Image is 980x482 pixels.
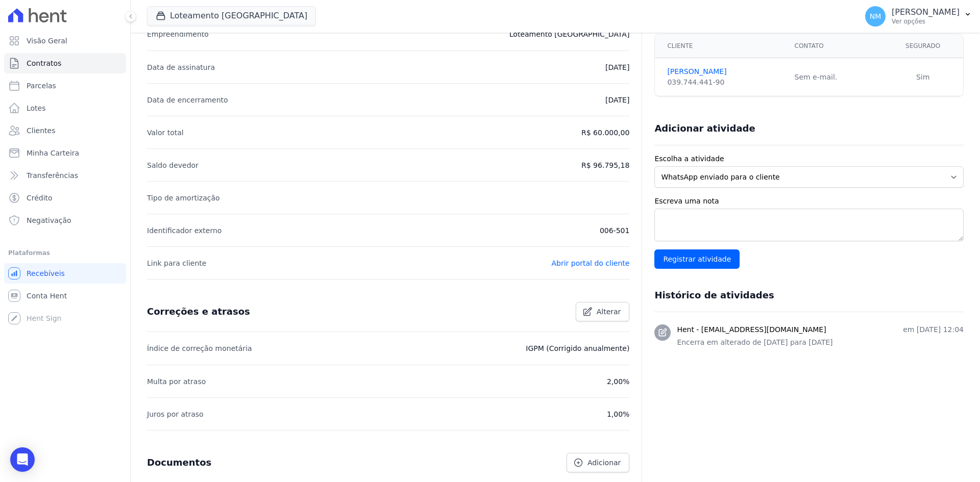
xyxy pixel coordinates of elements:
a: Crédito [4,188,126,208]
div: Open Intercom Messenger [10,447,35,472]
p: Encerra em alterado de [DATE] para [DATE] [677,337,964,348]
a: Alterar [576,302,630,321]
p: Link para cliente [147,257,206,269]
p: [DATE] [605,94,629,106]
span: Visão Geral [27,36,67,46]
p: Empreendimento [147,28,209,40]
a: Clientes [4,120,126,141]
span: Minha Carteira [27,148,79,158]
p: R$ 60.000,00 [581,126,629,139]
a: Lotes [4,98,126,118]
h3: Documentos [147,456,211,469]
p: [PERSON_NAME] [892,7,960,17]
span: Recebíveis [27,268,65,278]
p: Valor total [147,126,184,139]
th: Cliente [655,34,788,58]
span: NM [870,13,881,20]
p: Índice de correção monetária [147,342,252,354]
span: Adicionar [587,458,621,468]
label: Escolha a atividade [654,154,964,164]
p: Tipo de amortização [147,192,220,204]
a: Minha Carteira [4,143,126,163]
h3: Correções e atrasos [147,306,250,318]
td: Sem e-mail. [789,58,883,96]
span: Lotes [27,103,46,113]
p: 006-501 [600,224,630,237]
button: NM [PERSON_NAME] Ver opções [857,2,980,31]
th: Segurado [883,34,963,58]
p: Data de assinatura [147,61,215,73]
a: Adicionar [567,453,629,472]
span: Clientes [27,125,55,136]
p: em [DATE] 12:04 [903,324,964,335]
span: Transferências [27,170,78,181]
a: Abrir portal do cliente [551,259,629,267]
p: IGPM (Corrigido anualmente) [526,342,629,354]
a: Visão Geral [4,31,126,51]
a: Transferências [4,165,126,186]
a: Contratos [4,53,126,73]
p: Data de encerramento [147,94,228,106]
a: Negativação [4,210,126,231]
p: [DATE] [605,61,629,73]
p: Ver opções [892,17,960,26]
p: Loteamento [GEOGRAPHIC_DATA] [509,28,630,40]
span: Negativação [27,215,71,225]
p: Juros por atraso [147,408,204,420]
p: Saldo devedor [147,159,199,171]
span: Alterar [597,307,621,317]
a: [PERSON_NAME] [667,66,782,77]
span: Contratos [27,58,61,68]
td: Sim [883,58,963,96]
p: Multa por atraso [147,375,206,388]
h3: Histórico de atividades [654,289,774,301]
a: Parcelas [4,75,126,96]
span: Parcelas [27,81,56,91]
input: Registrar atividade [654,249,740,269]
h3: Adicionar atividade [654,122,755,135]
p: Identificador externo [147,224,222,237]
button: Loteamento [GEOGRAPHIC_DATA] [147,6,316,26]
label: Escreva uma nota [654,196,964,207]
a: Conta Hent [4,286,126,306]
div: Plataformas [8,247,122,259]
p: 2,00% [607,375,629,388]
span: Conta Hent [27,291,67,301]
a: Recebíveis [4,263,126,284]
p: R$ 96.795,18 [581,159,629,171]
p: 1,00% [607,408,629,420]
div: 039.744.441-90 [667,77,782,88]
span: Crédito [27,193,53,203]
th: Contato [789,34,883,58]
h3: Hent - [EMAIL_ADDRESS][DOMAIN_NAME] [677,324,826,335]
